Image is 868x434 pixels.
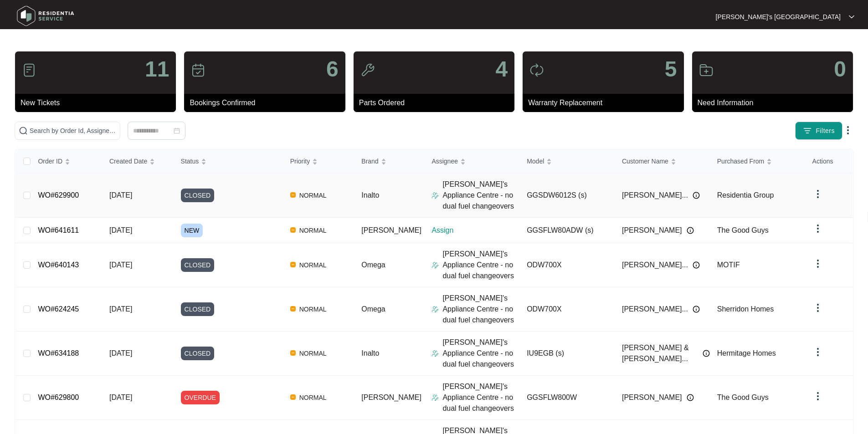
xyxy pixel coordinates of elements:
[359,97,514,108] p: Parts Ordered
[109,349,132,357] span: [DATE]
[109,226,132,234] span: [DATE]
[38,305,79,313] a: WO#624245
[290,394,296,400] img: Vercel Logo
[290,156,310,166] span: Priority
[181,391,220,404] span: OVERDUE
[519,287,615,332] td: ODW700X
[812,302,823,313] img: dropdown arrow
[717,156,764,166] span: Purchased From
[812,391,823,402] img: dropdown arrow
[38,191,79,199] a: WO#629900
[834,58,846,80] p: 0
[361,226,421,234] span: [PERSON_NAME]
[699,63,714,77] img: icon
[38,156,62,166] span: Order ID
[290,306,296,311] img: Vercel Logo
[687,394,694,401] img: Info icon
[519,149,615,174] th: Model
[528,97,683,108] p: Warranty Replacement
[296,304,330,315] span: NORMAL
[615,149,710,174] th: Customer Name
[431,261,439,269] img: Assigner Icon
[717,349,776,357] span: Hermitage Homes
[38,261,79,269] a: WO#640143
[31,149,102,174] th: Order ID
[190,97,345,108] p: Bookings Confirmed
[687,227,694,234] img: Info icon
[805,149,853,174] th: Actions
[812,347,823,357] img: dropdown arrow
[191,63,205,77] img: icon
[424,149,519,174] th: Assignee
[812,223,823,234] img: dropdown arrow
[519,174,615,218] td: GGSDW6012S (s)
[717,261,740,269] span: MOTIF
[361,393,421,401] span: [PERSON_NAME]
[38,349,79,357] a: WO#634188
[30,126,116,136] input: Search by Order Id, Assignee Name, Customer Name, Brand and Model
[360,63,375,77] img: icon
[519,218,615,243] td: GGSFLW80ADW (s)
[803,126,812,135] img: filter icon
[717,226,769,234] span: The Good Guys
[717,191,774,199] span: Residentia Group
[442,381,519,414] p: [PERSON_NAME]'s Appliance Centre - no dual fuel changeovers
[109,156,147,166] span: Created Date
[181,189,215,202] span: CLOSED
[431,350,439,357] img: Assigner Icon
[622,392,682,403] span: [PERSON_NAME]
[181,258,215,272] span: CLOSED
[431,225,519,236] p: Assign
[290,227,296,233] img: Vercel Logo
[442,249,519,281] p: [PERSON_NAME]'s Appliance Centre - no dual fuel changeovers
[296,392,330,403] span: NORMAL
[431,156,458,166] span: Assignee
[296,260,330,271] span: NORMAL
[622,304,688,315] span: [PERSON_NAME]...
[703,350,710,357] img: Info icon
[431,306,439,313] img: Assigner Icon
[21,97,176,108] p: New Tickets
[361,191,379,199] span: Inalto
[716,12,841,21] p: [PERSON_NAME]'s [GEOGRAPHIC_DATA]
[19,126,28,135] img: search-icon
[816,126,835,136] span: Filters
[527,156,544,166] span: Model
[693,192,700,199] img: Info icon
[519,332,615,376] td: IU9EGB (s)
[102,149,174,174] th: Created Date
[710,149,805,174] th: Purchased From
[442,293,519,326] p: [PERSON_NAME]'s Appliance Centre - no dual fuel changeovers
[181,224,203,237] span: NEW
[693,261,700,269] img: Info icon
[849,15,854,19] img: dropdown arrow
[529,63,544,77] img: icon
[290,350,296,356] img: Vercel Logo
[622,156,668,166] span: Customer Name
[431,394,439,401] img: Assigner Icon
[717,393,769,401] span: The Good Guys
[361,156,378,166] span: Brand
[296,190,330,201] span: NORMAL
[622,260,688,271] span: [PERSON_NAME]...
[290,262,296,267] img: Vercel Logo
[109,393,132,401] span: [DATE]
[174,149,283,174] th: Status
[442,337,519,370] p: [PERSON_NAME]'s Appliance Centre - no dual fuel changeovers
[842,125,853,136] img: dropdown arrow
[283,149,354,174] th: Priority
[495,58,508,80] p: 4
[326,58,339,80] p: 6
[181,302,215,316] span: CLOSED
[519,376,615,420] td: GGSFLW800W
[361,261,385,269] span: Omega
[812,189,823,199] img: dropdown arrow
[431,192,439,199] img: Assigner Icon
[22,63,36,77] img: icon
[296,348,330,359] span: NORMAL
[442,179,519,212] p: [PERSON_NAME]'s Appliance Centre - no dual fuel changeovers
[109,305,132,313] span: [DATE]
[296,225,330,236] span: NORMAL
[693,306,700,313] img: Info icon
[622,342,698,364] span: [PERSON_NAME] & [PERSON_NAME]...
